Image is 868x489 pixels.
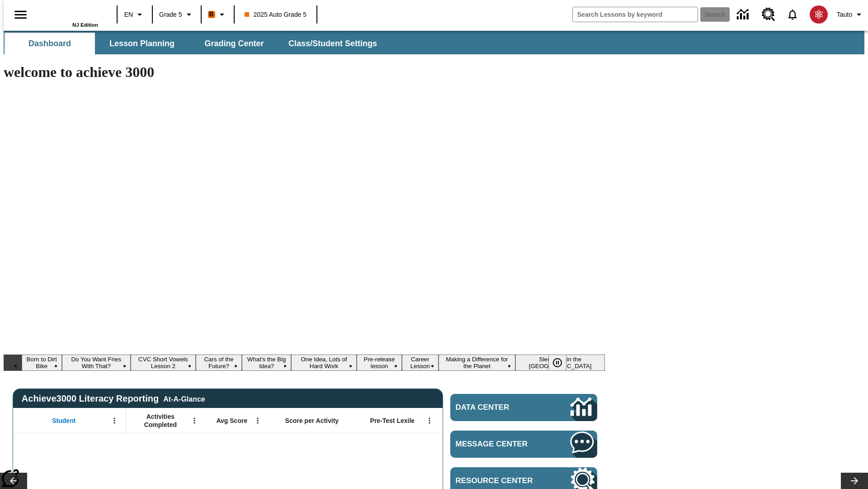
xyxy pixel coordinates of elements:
[188,414,201,427] button: Open Menu
[7,1,34,28] button: Open side menu
[4,31,864,54] div: SubNavbar
[756,2,781,27] a: Resource Center, Will open in new tab
[548,355,566,371] button: Pause
[39,4,98,22] a: Home
[72,22,98,28] span: NJ Edition
[456,440,543,449] span: Message Center
[216,417,247,425] span: Avg Score
[22,355,62,371] button: Slide 1 Born to Dirt Bike
[841,473,868,489] button: Lesson carousel, Next
[423,414,436,427] button: Open Menu
[209,9,214,20] span: B
[5,33,95,54] button: Dashboard
[285,417,339,425] span: Score per Activity
[837,10,852,19] span: Tauto
[62,355,131,371] button: Slide 2 Do You Want Fries With That?
[204,6,231,23] button: Boost Class color is orange. Change class color
[781,3,804,26] a: Notifications
[242,355,291,371] button: Slide 5 What's the Big Idea?
[833,6,868,23] button: Profile/Settings
[291,355,357,371] button: Slide 6 One Idea, Lots of Hard Work
[159,10,182,19] span: Grade 5
[22,393,205,404] span: Achieve3000 Literacy Reporting
[251,414,264,427] button: Open Menu
[456,403,540,412] span: Data Center
[97,33,187,54] button: Lesson Planning
[281,33,384,54] button: Class/Student Settings
[439,355,515,371] button: Slide 9 Making a Difference for the Planet
[52,417,75,425] span: Student
[131,355,196,371] button: Slide 3 CVC Short Vowels Lesson 2
[39,3,98,28] div: Home
[120,6,149,23] button: Language: EN, Select a language
[124,10,133,19] span: EN
[204,38,264,49] span: Grading Center
[196,355,242,371] button: Slide 4 Cars of the Future?
[357,355,402,371] button: Slide 7 Pre-release lesson
[245,10,307,19] span: 2025 Auto Grade 5
[288,38,377,49] span: Class/Student Settings
[4,64,605,81] h1: welcome to achieve 3000
[456,476,543,485] span: Resource Center
[804,3,833,26] button: Select a new avatar
[4,33,385,54] div: SubNavbar
[108,414,121,427] button: Open Menu
[189,33,279,54] button: Grading Center
[810,5,828,24] img: avatar image
[450,431,597,458] a: Message Center
[515,355,605,371] button: Slide 10 Sleepless in the Animal Kingdom
[731,2,756,27] a: Data Center
[450,394,597,421] a: Data Center
[573,7,698,22] input: search field
[548,355,576,371] div: Pause
[370,417,415,425] span: Pre-Test Lexile
[156,6,198,23] button: Grade: Grade 5, Select a grade
[131,412,190,429] span: Activities Completed
[28,38,71,49] span: Dashboard
[402,355,439,371] button: Slide 8 Career Lesson
[109,38,175,49] span: Lesson Planning
[163,393,205,403] div: At-A-Glance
